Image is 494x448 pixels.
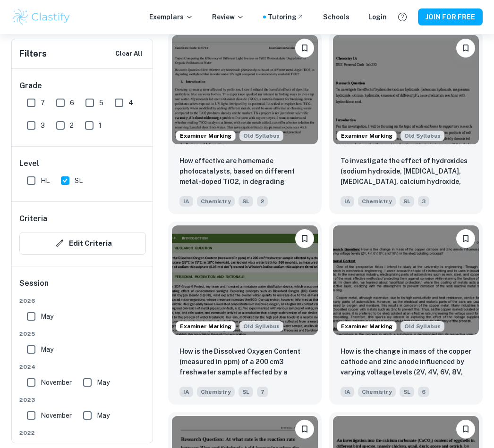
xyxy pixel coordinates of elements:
[400,131,444,141] span: Old Syllabus
[268,12,304,22] a: Tutoring
[97,410,110,421] span: May
[19,158,146,169] h6: Level
[456,229,475,248] button: Please log in to bookmark exemplars
[341,196,354,207] span: IA
[418,196,429,207] span: 3
[197,387,235,397] span: Chemistry
[197,196,235,207] span: Chemistry
[337,322,396,331] span: Examiner Marking
[149,12,193,22] p: Exemplars
[456,39,475,58] button: Please log in to bookmark exemplars
[358,387,396,397] span: Chemistry
[113,47,145,61] button: Clear All
[394,9,410,25] button: Help and Feedback
[368,12,387,22] a: Login
[99,120,102,131] span: 1
[41,344,53,355] span: May
[41,98,45,108] span: 7
[179,387,193,397] span: IA
[179,346,310,378] p: How is the Dissolved Oxygen Content (measured in ppm) of a 200 cm3 freshwater sample affected by ...
[337,132,396,140] span: Examiner Marking
[239,321,283,332] div: Starting from the May 2025 session, the Chemistry IA requirements have changed. It's OK to refer ...
[295,39,314,58] button: Please log in to bookmark exemplars
[128,98,133,108] span: 4
[41,120,45,131] span: 3
[400,321,444,332] div: Starting from the May 2025 session, the Chemistry IA requirements have changed. It's OK to refer ...
[172,35,318,144] img: Chemistry IA example thumbnail: How effective are homemade photocatalyst
[400,131,444,141] div: Starting from the May 2025 session, the Chemistry IA requirements have changed. It's OK to refer ...
[418,387,429,397] span: 6
[341,387,354,397] span: IA
[19,80,146,91] h6: Grade
[333,35,479,144] img: Chemistry IA example thumbnail: To investigate the effect of hydroxides
[19,297,146,305] span: 2026
[19,363,146,371] span: 2024
[168,31,322,214] a: Examiner MarkingStarting from the May 2025 session, the Chemistry IA requirements have changed. I...
[400,321,444,332] span: Old Syllabus
[70,98,74,108] span: 6
[19,213,47,224] h6: Criteria
[179,156,310,188] p: How effective are homemade photocatalysts, based on different metal-doped TiO2, in degrading meth...
[238,387,253,397] span: SL
[329,31,483,214] a: Examiner MarkingStarting from the May 2025 session, the Chemistry IA requirements have changed. I...
[19,429,146,437] span: 2022
[41,410,72,421] span: November
[19,232,146,255] button: Edit Criteria
[295,229,314,248] button: Please log in to bookmark exemplars
[41,311,53,322] span: May
[239,131,283,141] span: Old Syllabus
[418,8,483,25] button: JOIN FOR FREE
[75,175,83,186] span: SL
[19,278,146,297] h6: Session
[323,12,349,22] a: Schools
[172,225,318,335] img: Chemistry IA example thumbnail: How is the Dissolved Oxygen Content (mea
[176,322,235,331] span: Examiner Marking
[19,396,146,404] span: 2023
[238,196,253,207] span: SL
[239,131,283,141] div: Starting from the May 2025 session, the Chemistry IA requirements have changed. It's OK to refer ...
[99,98,103,108] span: 5
[400,387,414,397] span: SL
[97,377,110,388] span: May
[41,377,72,388] span: November
[179,196,193,207] span: IA
[257,196,268,207] span: 2
[168,222,322,405] a: Examiner MarkingStarting from the May 2025 session, the Chemistry IA requirements have changed. I...
[341,156,471,188] p: To investigate the effect of hydroxides (sodium hydroxide, potassium hydroxide, magnesium hydroxi...
[212,12,244,22] p: Review
[333,225,479,335] img: Chemistry IA example thumbnail: How is the change in mass of the copper
[456,420,475,439] button: Please log in to bookmark exemplars
[19,47,47,60] h6: Filters
[400,196,414,207] span: SL
[70,120,74,131] span: 2
[295,420,314,439] button: Please log in to bookmark exemplars
[176,132,235,140] span: Examiner Marking
[341,346,471,378] p: How is the change in mass of the copper cathode and zinc anode influenced by varying voltage leve...
[239,321,283,332] span: Old Syllabus
[19,330,146,338] span: 2025
[329,222,483,405] a: Examiner MarkingStarting from the May 2025 session, the Chemistry IA requirements have changed. I...
[257,387,268,397] span: 7
[41,175,50,186] span: HL
[358,196,396,207] span: Chemistry
[11,8,71,26] img: Clastify logo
